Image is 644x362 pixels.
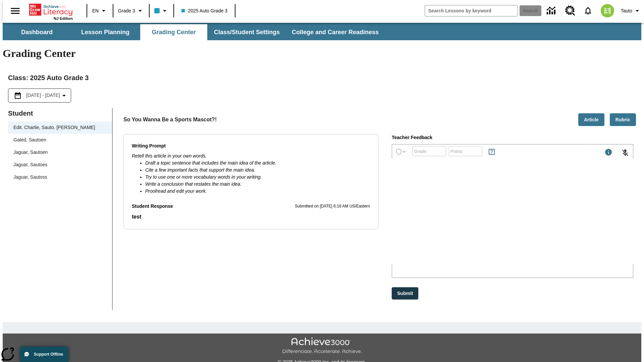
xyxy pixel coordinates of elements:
p: Submitted on [DATE] 6:16 AM US/Eastern [295,203,370,210]
div: Grade: Letters, numbers, %, + and - are allowed. [413,146,446,156]
span: Jaguar, Sautoen [13,149,107,156]
p: Student Response [132,213,370,221]
li: Cite a few important facts that support the main idea. [145,167,370,174]
div: SubNavbar [3,23,641,40]
div: Gated, Sautoen [8,134,112,146]
button: Submit [392,287,418,300]
p: Teacher Feedback [392,134,633,141]
p: test [132,213,370,221]
button: Rules for Earning Points and Achievements, Will open in new tab [485,145,498,159]
button: Support Offline [20,347,68,362]
span: Jaguar, Sautoss [13,174,107,181]
div: Jaguar, Sautoss [8,171,112,183]
button: Open side menu [5,1,25,21]
li: Write a conclusion that restates the main idea. [145,181,370,188]
img: avatar image [601,4,614,17]
button: Grade: Grade 3, Select a grade [115,5,147,17]
button: Class color is light blue. Change class color [152,5,171,17]
li: Draft a topic sentence that includes the main idea of the article. [145,160,370,167]
h2: Class : 2025 Auto Grade 3 [8,72,636,83]
input: search field [425,5,518,16]
p: Retell this article in your own words. [132,153,370,160]
span: Tauto [621,7,632,14]
a: Home [29,3,73,16]
div: SubNavbar [3,24,385,40]
li: Try to use one or more vocabulary words in your writing. [145,174,370,181]
span: NJ Edition [54,16,73,20]
svg: Collapse Date Range Filter [60,92,68,100]
button: Article, Will open in new tab [578,113,604,126]
button: College and Career Readiness [286,24,384,40]
div: Jaguar, Sautoen [8,146,112,159]
button: Lesson Planning [72,24,139,40]
button: Dashboard [3,24,70,40]
h1: Grading Center [3,47,641,60]
p: Student [8,108,112,119]
p: Student Response [132,203,173,210]
button: Click to activate and allow voice recognition [617,145,633,161]
button: Select a new avatar [597,2,618,19]
span: [DATE] - [DATE] [26,92,60,99]
div: Points: Must be equal to or less than 25. [449,146,482,156]
div: Jaguar, Sautoes [8,159,112,171]
span: Edit. Charlie, Sauto. [PERSON_NAME] [13,124,107,131]
input: Grade: Letters, numbers, %, + and - are allowed. [413,142,446,160]
button: Grading Center [140,24,207,40]
span: EN [92,7,99,14]
a: Notifications [579,2,597,19]
button: Class/Student Settings [209,24,285,40]
input: Points: Must be equal to or less than 25. [449,142,482,160]
p: So You Wanna Be a Sports Mascot?! [123,116,217,124]
span: Grade 3 [118,7,135,14]
button: Rubric, Will open in new tab [610,113,636,126]
span: 2025 Auto Grade 3 [181,7,228,14]
div: Maximum 1000 characters Press Escape to exit toolbar and use left and right arrow keys to access ... [604,148,612,158]
div: Edit. Charlie, Sauto. [PERSON_NAME] [8,121,112,134]
a: Resource Center, Will open in new tab [561,2,579,20]
button: Profile/Settings [618,5,644,17]
a: Data Center [543,2,561,20]
span: Jaguar, Sautoes [13,161,107,168]
span: Support Offline [34,352,63,357]
button: Select the date range menu item [11,92,68,100]
button: Language: EN, Select a language [89,5,111,17]
li: Proofread and edit your work. [145,188,370,195]
div: Home [29,2,73,20]
img: Achieve3000 Differentiate Accelerate Achieve [282,338,362,355]
p: Writing Prompt [132,142,370,150]
span: Gated, Sautoen [13,136,107,143]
